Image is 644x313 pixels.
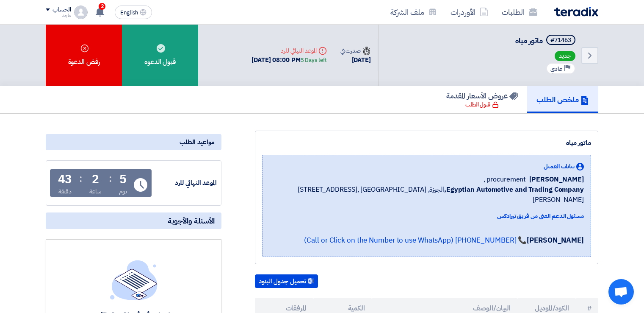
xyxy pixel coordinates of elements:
[46,13,71,18] div: ماجد
[262,138,591,148] div: ماتور مياه
[89,187,102,196] div: ساعة
[550,37,571,43] div: #71463
[119,173,127,185] div: 5
[115,6,152,19] button: English
[555,51,575,61] span: جديد
[58,187,72,196] div: دقيقة
[252,46,326,55] div: الموعد النهائي للرد
[46,134,221,150] div: مواعيد الطلب
[79,171,82,186] div: :
[74,6,88,19] img: profile_test.png
[304,235,527,246] a: 📞 [PHONE_NUMBER] (Call or Click on the Number to use WhatsApp)
[58,173,72,185] div: 43
[446,91,518,101] h5: عروض الأسعار المقدمة
[515,35,577,47] h5: ماتور مياه
[255,274,318,288] button: تحميل جدول البنود
[301,56,327,64] div: 5 Days left
[544,162,575,171] span: بيانات العميل
[444,2,495,22] a: الأوردرات
[252,55,326,65] div: [DATE] 08:00 PM
[608,279,634,305] div: Open chat
[110,260,158,300] img: empty_state_list.svg
[484,174,526,184] span: procurement ,
[122,25,198,86] div: قبول الدعوه
[536,95,589,104] h5: ملخص الطلب
[153,178,217,188] div: الموعد النهائي للرد
[529,174,584,184] span: [PERSON_NAME]
[120,10,138,16] span: English
[119,187,127,196] div: يوم
[340,55,371,65] div: [DATE]
[109,171,112,186] div: :
[269,184,584,205] span: الجيزة, [GEOGRAPHIC_DATA] ,[STREET_ADDRESS][PERSON_NAME]
[99,3,105,10] span: 2
[53,6,71,14] div: الحساب
[168,216,215,226] span: الأسئلة والأجوبة
[46,25,122,86] div: رفض الدعوة
[554,7,598,17] img: Teradix logo
[437,86,527,113] a: عروض الأسعار المقدمة قبول الطلب
[495,2,544,22] a: الطلبات
[527,235,584,246] strong: [PERSON_NAME]
[527,86,598,113] a: ملخص الطلب
[444,184,584,195] b: Egyptian Automotive and Trading Company,
[92,173,99,185] div: 2
[384,2,444,22] a: ملف الشركة
[550,65,562,73] span: عادي
[465,101,499,109] div: قبول الطلب
[340,46,371,55] div: صدرت في
[269,212,584,221] div: مسئول الدعم الفني من فريق تيرادكس
[515,35,543,46] span: ماتور مياه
